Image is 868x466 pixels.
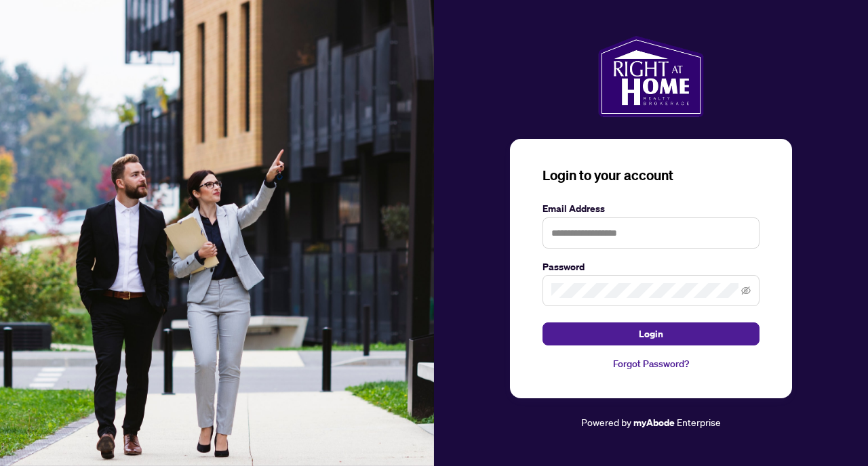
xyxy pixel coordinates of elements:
[542,322,759,345] button: Login
[677,416,721,428] span: Enterprise
[581,416,631,428] span: Powered by
[542,201,759,216] label: Email Address
[639,323,663,345] span: Login
[542,166,759,185] h3: Login to your account
[598,36,703,117] img: ma-logo
[542,356,759,371] a: Forgot Password?
[741,286,751,295] span: eye-invisible
[542,259,759,274] label: Password
[633,415,675,430] a: myAbode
